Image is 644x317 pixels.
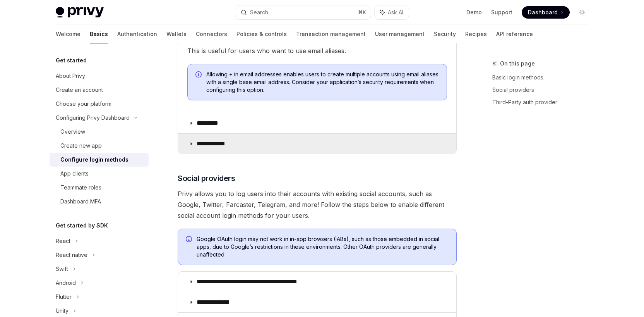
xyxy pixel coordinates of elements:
div: Create an account [56,85,103,95]
a: Create new app [50,139,149,153]
div: Create new app [60,141,102,150]
span: Google OAuth login may not work in in-app browsers (IABs), such as those embedded in social apps,... [197,235,449,258]
a: Recipes [465,25,487,43]
span: This is useful for users who want to use email aliases. [187,45,447,56]
button: Ask AI [375,5,409,19]
button: Search...⌘K [235,5,371,19]
div: About Privy [56,71,85,81]
h5: Get started [56,56,87,65]
div: Dashboard MFA [60,197,101,206]
a: App clients [50,167,149,181]
div: Configuring Privy Dashboard [56,113,130,122]
div: Unity [56,306,69,315]
h5: Get started by SDK [56,221,108,230]
a: Policies & controls [236,25,287,43]
a: Basic login methods [492,71,594,84]
a: Social providers [492,84,594,96]
a: Connectors [196,25,227,43]
img: light logo [56,7,104,18]
a: About Privy [50,69,149,83]
a: Security [434,25,456,43]
a: Third-Party auth provider [492,96,594,109]
a: Demo [466,9,482,16]
div: Flutter [56,292,72,301]
a: Teammate roles [50,181,149,195]
div: App clients [60,169,89,178]
button: Toggle dark mode [576,6,588,19]
a: Configure login methods [50,153,149,167]
a: Welcome [56,25,80,43]
div: Overview [60,127,85,136]
a: API reference [496,25,533,43]
div: Choose your platform [56,99,111,109]
div: React native [56,250,87,260]
a: Wallets [166,25,187,43]
span: ⌘ K [358,9,366,16]
div: Swift [56,264,68,274]
a: Overview [50,125,149,139]
div: React [56,236,70,246]
span: Allowing + in email addresses enables users to create multiple accounts using email aliases with ... [206,71,439,94]
div: Search... [250,8,272,17]
a: Transaction management [296,25,366,43]
a: User management [375,25,425,43]
svg: Info [195,71,203,79]
a: Basics [90,25,108,43]
a: Dashboard [522,6,570,19]
div: Teammate roles [60,183,101,192]
a: Support [491,9,512,16]
div: Android [56,278,76,288]
span: Ask AI [388,9,403,16]
div: Configure login methods [60,155,128,164]
span: Dashboard [528,9,558,16]
a: Choose your platform [50,97,149,111]
span: Privy allows you to log users into their accounts with existing social accounts, such as Google, ... [178,188,457,221]
svg: Info [186,236,194,244]
span: On this page [500,59,535,68]
a: Dashboard MFA [50,195,149,208]
span: Social providers [178,173,235,184]
a: Create an account [50,83,149,97]
a: Authentication [117,25,157,43]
